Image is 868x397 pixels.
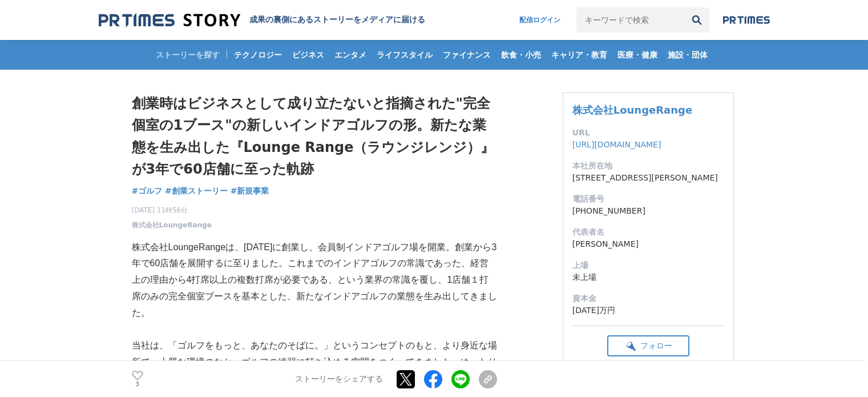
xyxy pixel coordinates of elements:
a: #新規事業 [231,185,269,197]
a: ファイナンス [438,40,495,70]
span: ライフスタイル [372,50,437,60]
dd: 未上場 [572,271,724,283]
span: #新規事業 [231,186,269,196]
span: #創業ストーリー [165,186,228,196]
dd: [DATE]万円 [572,304,724,316]
dt: 上場 [572,259,724,271]
a: 飲食・小売 [496,40,546,70]
a: #創業ストーリー [165,185,228,197]
h2: 成果の裏側にあるストーリーをメディアに届ける [249,15,425,25]
span: #ゴルフ [132,186,163,196]
a: 株式会社LoungeRange [132,220,212,230]
p: ストーリーをシェアする [295,374,383,384]
a: 配信ログイン [508,7,572,33]
a: テクノロジー [229,40,286,70]
span: 医療・健康 [613,50,662,60]
dt: URL [572,127,724,139]
a: [URL][DOMAIN_NAME] [572,140,661,149]
a: キャリア・教育 [547,40,612,70]
span: テクノロジー [229,50,286,60]
button: 検索 [684,7,709,33]
a: #ゴルフ [132,185,163,197]
h1: 創業時はビジネスとして成り立たないと指摘された"完全個室の1ブース"の新しいインドアゴルフの形。新たな業態を生み出した『Lounge Range（ラウンジレンジ）』が3年で60店舗に至った軌跡 [132,93,497,181]
a: ライフスタイル [372,40,437,70]
span: ビジネス [288,50,329,60]
a: 施設・団体 [663,40,712,70]
dt: 本社所在地 [572,160,724,172]
a: 株式会社LoungeRange [572,104,692,116]
img: prtimes [723,15,770,25]
span: キャリア・教育 [547,50,612,60]
dt: 電話番号 [572,193,724,205]
span: 施設・団体 [663,50,712,60]
input: キーワードで検索 [576,7,684,33]
a: ビジネス [288,40,329,70]
span: 飲食・小売 [496,50,546,60]
dt: 代表者名 [572,226,724,238]
dt: 資本金 [572,292,724,304]
dd: [PERSON_NAME] [572,238,724,250]
span: [DATE] 11時56分 [132,205,212,215]
a: 成果の裏側にあるストーリーをメディアに届ける 成果の裏側にあるストーリーをメディアに届ける [99,13,425,28]
img: 成果の裏側にあるストーリーをメディアに届ける [99,13,240,28]
span: ファイナンス [438,50,495,60]
dd: [PHONE_NUMBER] [572,205,724,217]
span: エンタメ [330,50,371,60]
dd: [STREET_ADDRESS][PERSON_NAME] [572,172,724,184]
button: フォロー [607,335,689,356]
p: 株式会社­LoungeRangeは、[DATE]に創業し、会員制インドアゴルフ場を開業。創業から3年で60店舗を展開するに至りました。これまでのインドアゴルフの常識であった、経営上の理由から4打... [132,239,497,322]
a: エンタメ [330,40,371,70]
a: 医療・健康 [613,40,662,70]
p: 3 [132,382,143,387]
